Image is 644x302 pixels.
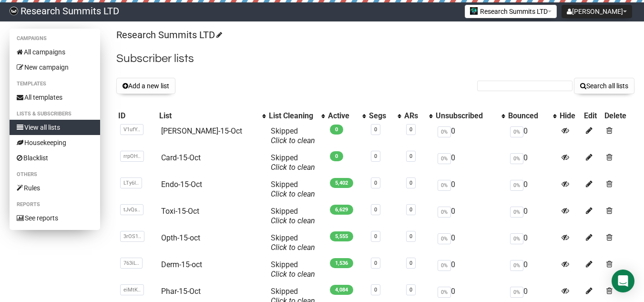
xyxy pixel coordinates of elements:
a: Endo-15-Oct [161,180,202,189]
a: Derm-15-oct [161,260,202,269]
a: 0 [409,126,412,133]
div: List Cleaning [269,111,317,121]
span: 5,402 [330,178,353,188]
th: ARs: No sort applied, activate to apply an ascending sort [402,109,434,123]
th: Edit: No sort applied, sorting is disabled [582,109,603,123]
td: 0 [506,203,558,229]
span: 1,536 [330,258,353,268]
div: ID [118,111,155,121]
li: Campaigns [10,33,100,44]
span: tJvQs.. [120,204,143,215]
th: List: No sort applied, activate to apply an ascending sort [157,109,267,123]
th: List Cleaning: No sort applied, activate to apply an ascending sort [267,109,326,123]
span: 0 [330,151,343,161]
td: 0 [434,123,506,149]
span: 0% [510,207,523,218]
td: 0 [506,123,558,149]
a: All templates [10,90,100,105]
img: 2.jpg [470,7,478,15]
div: Edit [584,111,601,121]
span: 5,555 [330,231,353,241]
a: 0 [374,153,377,159]
span: 0% [438,233,451,244]
span: Skipped [271,180,315,198]
td: 0 [434,203,506,229]
a: Phar-15-Oct [161,287,201,296]
span: LTy6I.. [120,177,142,188]
button: Research Summits LTD [465,5,557,18]
td: 0 [434,229,506,256]
a: View all lists [10,120,100,135]
a: Click to clean [271,243,315,252]
a: Click to clean [271,136,315,145]
td: 0 [506,176,558,203]
span: 0% [510,287,523,298]
span: 0% [438,180,451,191]
span: Skipped [271,126,315,145]
span: 0 [330,125,343,135]
td: 0 [506,149,558,176]
li: Templates [10,78,100,90]
button: Search all lists [574,78,634,94]
span: 0% [438,207,451,218]
div: Active [328,111,358,121]
span: 0% [510,233,523,244]
th: Hide: No sort applied, sorting is disabled [558,109,582,123]
th: Active: No sort applied, activate to apply an ascending sort [326,109,367,123]
span: 0% [438,287,451,298]
th: Delete: No sort applied, sorting is disabled [603,109,634,123]
th: Segs: No sort applied, activate to apply an ascending sort [367,109,402,123]
span: Skipped [271,207,315,225]
button: Add a new list [116,78,175,94]
li: Reports [10,199,100,210]
a: Click to clean [271,216,315,225]
a: [PERSON_NAME]-15-Oct [161,126,242,135]
a: Card-15-Oct [161,153,201,162]
a: 0 [374,233,377,240]
a: Click to clean [271,189,315,198]
span: eiMtK.. [120,284,144,295]
li: Lists & subscribers [10,108,100,120]
a: All campaigns [10,44,100,60]
td: 0 [506,229,558,256]
a: 0 [409,153,412,159]
span: rrpOH.. [120,151,144,162]
div: Hide [560,111,580,121]
th: Bounced: No sort applied, activate to apply an ascending sort [506,109,558,123]
td: 0 [434,149,506,176]
span: Skipped [271,233,315,252]
a: See reports [10,210,100,226]
span: V1ufY.. [120,124,143,135]
a: 0 [374,260,377,266]
span: 3rOS1.. [120,231,144,242]
a: 0 [409,207,412,213]
a: Opth-15-oct [161,233,200,242]
a: Rules [10,180,100,196]
a: 0 [409,180,412,186]
span: 0% [510,260,523,271]
a: 0 [409,287,412,293]
div: Bounced [508,111,548,121]
a: 0 [374,180,377,186]
span: 4,084 [330,285,353,295]
div: ARs [404,111,424,121]
div: Unsubscribed [436,111,497,121]
button: [PERSON_NAME] [562,5,632,18]
span: 0% [510,180,523,191]
a: 0 [374,207,377,213]
span: 0% [438,153,451,164]
a: Research Summits LTD [116,29,221,41]
th: ID: No sort applied, sorting is disabled [116,109,157,123]
span: 0% [510,153,523,164]
span: 0% [438,260,451,271]
img: bccbfd5974049ef095ce3c15df0eef5a [10,7,18,15]
h2: Subscriber lists [116,50,634,67]
a: New campaign [10,60,100,75]
a: Housekeeping [10,135,100,150]
li: Others [10,169,100,180]
a: Blacklist [10,150,100,166]
a: 0 [409,260,412,266]
span: 0% [438,126,451,137]
div: Segs [369,111,393,121]
span: 763iL.. [120,258,143,269]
